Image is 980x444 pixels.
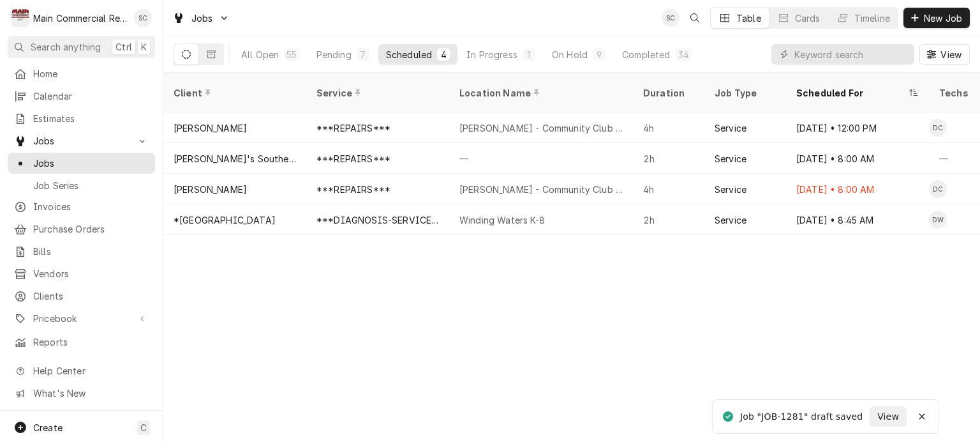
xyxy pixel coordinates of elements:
[633,112,704,143] div: 4h
[786,174,929,204] div: [DATE] • 8:00 AM
[286,48,297,61] div: 55
[929,180,947,198] div: Dylan Crawford's Avatar
[8,263,155,284] a: Vendors
[33,289,149,303] span: Clients
[140,421,147,434] span: C
[919,44,970,65] button: View
[33,364,147,378] span: Help Center
[929,180,947,198] div: DC
[786,143,929,174] div: [DATE] • 8:00 AM
[870,406,907,427] button: View
[685,8,705,28] button: Open search
[33,222,149,236] span: Purchase Orders
[134,9,152,27] div: Sharon Campbell's Avatar
[33,11,127,25] div: Main Commercial Refrigeration Service
[11,9,29,27] div: Main Commercial Refrigeration Service's Avatar
[11,9,29,27] div: M
[794,44,908,65] input: Keyword search
[449,143,633,174] div: —
[174,152,296,165] div: [PERSON_NAME]'s Southern Soul Restaurant
[633,204,704,235] div: 2h
[31,40,101,54] span: Search anything
[921,11,965,25] span: New Job
[8,196,155,217] a: Invoices
[736,11,761,25] div: Table
[33,245,149,258] span: Bills
[191,11,213,25] span: Jobs
[715,183,746,196] div: Service
[33,267,149,280] span: Vendors
[33,67,149,80] span: Home
[8,218,155,240] a: Purchase Orders
[8,332,155,353] a: Reports
[795,11,820,25] div: Cards
[633,174,704,204] div: 4h
[8,63,155,84] a: Home
[854,11,890,25] div: Timeline
[316,86,436,100] div: Service
[715,152,746,165] div: Service
[678,48,689,61] div: 34
[875,410,902,424] span: View
[8,86,155,107] a: Calendar
[622,48,670,61] div: Completed
[8,36,155,58] button: Search anythingCtrlK
[8,175,155,196] a: Job Series
[359,48,367,61] div: 7
[929,119,947,137] div: DC
[459,121,623,135] div: [PERSON_NAME] - Community Club House
[8,153,155,174] a: Jobs
[8,286,155,307] a: Clients
[8,360,155,381] a: Go to Help Center
[643,86,692,100] div: Duration
[316,48,352,61] div: Pending
[8,130,155,151] a: Go to Jobs
[8,383,155,404] a: Go to What's New
[8,108,155,129] a: Estimates
[141,40,147,54] span: K
[552,48,588,61] div: On Hold
[525,48,533,61] div: 1
[715,213,746,227] div: Service
[8,308,155,329] a: Go to Pricebook
[33,89,149,103] span: Calendar
[786,112,929,143] div: [DATE] • 12:00 PM
[33,312,130,325] span: Pricebook
[134,9,152,27] div: SC
[929,211,947,229] div: DW
[33,335,149,349] span: Reports
[633,143,704,174] div: 2h
[241,48,279,61] div: All Open
[174,213,276,227] div: *[GEOGRAPHIC_DATA]
[662,9,679,27] div: Sharon Campbell's Avatar
[786,204,929,235] div: [DATE] • 8:45 AM
[929,119,947,137] div: Dylan Crawford's Avatar
[33,179,149,192] span: Job Series
[167,8,235,29] a: Go to Jobs
[595,48,603,61] div: 9
[174,86,293,100] div: Client
[939,86,970,100] div: Techs
[33,157,149,170] span: Jobs
[33,200,149,213] span: Invoices
[386,48,432,61] div: Scheduled
[459,213,545,227] div: Winding Waters K-8
[33,387,147,400] span: What's New
[938,48,964,61] span: View
[929,143,980,174] div: —
[8,241,155,262] a: Bills
[33,112,149,125] span: Estimates
[33,422,63,433] span: Create
[662,9,679,27] div: SC
[715,121,746,135] div: Service
[903,8,970,28] button: New Job
[174,121,247,135] div: [PERSON_NAME]
[466,48,517,61] div: In Progress
[115,40,132,54] span: Ctrl
[440,48,447,61] div: 4
[929,211,947,229] div: Dorian Wertz's Avatar
[796,86,906,100] div: Scheduled For
[459,183,623,196] div: [PERSON_NAME] - Community Club House
[740,410,865,424] div: Job "JOB-1281" draft saved
[459,86,620,100] div: Location Name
